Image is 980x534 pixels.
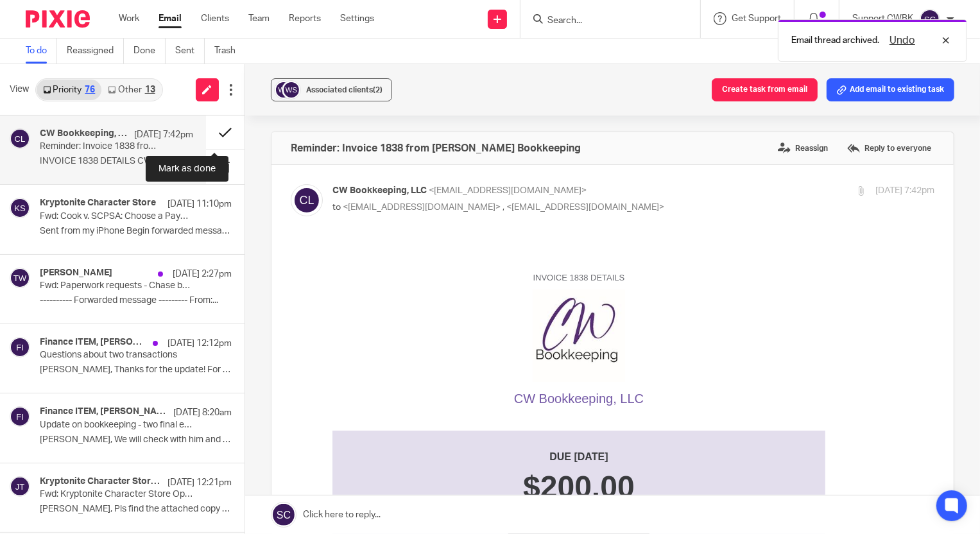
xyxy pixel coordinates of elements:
[506,203,664,212] span: <[EMAIL_ADDRESS][DOMAIN_NAME]>
[775,139,831,158] label: Reassign
[168,337,232,350] p: [DATE] 12:12pm
[101,80,161,100] a: Other13
[40,280,193,291] p: Fwd: Paperwork requests - Chase bank acct
[373,86,383,94] span: (2)
[10,406,30,427] img: svg%3E
[133,39,166,64] a: Done
[332,203,341,212] span: to
[712,78,818,101] button: Create task from email
[40,489,193,500] p: Fwd: Kryptonite Character Store Open Order
[159,12,182,25] a: Email
[10,198,30,218] img: svg%3E
[40,476,161,487] h4: Kryptonite Character Store, Me, [PERSON_NAME], Mail Delivery Subsystem
[289,12,321,25] a: Reports
[291,184,323,216] img: svg%3E
[503,203,504,212] span: ,
[291,142,581,155] h4: Reminder: Invoice 1838 from [PERSON_NAME] Bookkeeping
[201,12,229,25] a: Clients
[67,39,124,64] a: Reassigned
[40,337,146,348] h4: Finance ITEM, [PERSON_NAME]
[827,78,954,101] button: Add email to existing task
[274,80,293,99] img: svg%3E
[26,325,493,499] p: Dear [PERSON_NAME], Just a reminder that payment for this invoice is due [DATE]. Depending on you...
[40,128,128,139] h4: CW Bookkeeping, LLC
[168,476,232,489] p: [DATE] 12:21pm
[214,39,245,64] a: Trash
[343,203,501,212] span: <[EMAIL_ADDRESS][DOMAIN_NAME]>
[429,186,587,195] span: <[EMAIL_ADDRESS][DOMAIN_NAME]>
[10,268,30,288] img: svg%3E
[37,80,101,100] a: Priority76
[340,12,374,25] a: Settings
[40,198,156,209] h4: Kryptonite Character Store
[271,78,392,101] button: Associated clients(2)
[40,420,193,431] p: Update on bookkeeping - two final expenses (for now)
[40,406,167,417] h4: Finance ITEM, [PERSON_NAME], Me
[175,39,205,64] a: Sent
[119,12,139,25] a: Work
[26,39,57,64] a: To do
[10,476,30,497] img: svg%3E
[40,350,193,361] p: Questions about two transactions
[844,139,934,158] label: Reply to everyone
[40,268,112,279] h4: [PERSON_NAME]
[40,435,232,445] p: [PERSON_NAME], We will check with him and see....
[40,295,232,306] p: ---------- Forwarded message --------- From:...
[306,86,383,94] span: Associated clients
[40,365,232,375] p: [PERSON_NAME], Thanks for the update! For now,...
[134,128,193,141] p: [DATE] 7:42pm
[85,85,95,94] div: 76
[173,268,232,280] p: [DATE] 2:27pm
[145,85,155,94] div: 13
[40,211,193,222] p: Fwd: Cook v. SCPSA: Choose a Payment Method
[40,156,193,167] p: INVOICE 1838 DETAILS CW Bookkeeping, LLC ...
[875,184,934,198] p: [DATE] 7:42pm
[10,83,29,96] span: View
[10,128,30,149] img: svg%3E
[26,10,90,28] img: Pixie
[168,198,232,211] p: [DATE] 11:10pm
[40,141,162,152] p: Reminder: Invoice 1838 from [PERSON_NAME] Bookkeeping
[332,186,427,195] span: CW Bookkeeping, LLC
[10,337,30,357] img: svg%3E
[920,9,940,30] img: svg%3E
[40,504,232,515] p: [PERSON_NAME], Pls find the attached copy of wire...
[176,271,317,295] a: Review and pay
[886,33,919,48] button: Undo
[40,226,232,237] p: Sent from my iPhone Begin forwarded message: ...
[282,80,301,99] img: svg%3E
[173,406,232,419] p: [DATE] 8:20am
[248,12,270,25] a: Team
[791,34,879,47] p: Email thread archived.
